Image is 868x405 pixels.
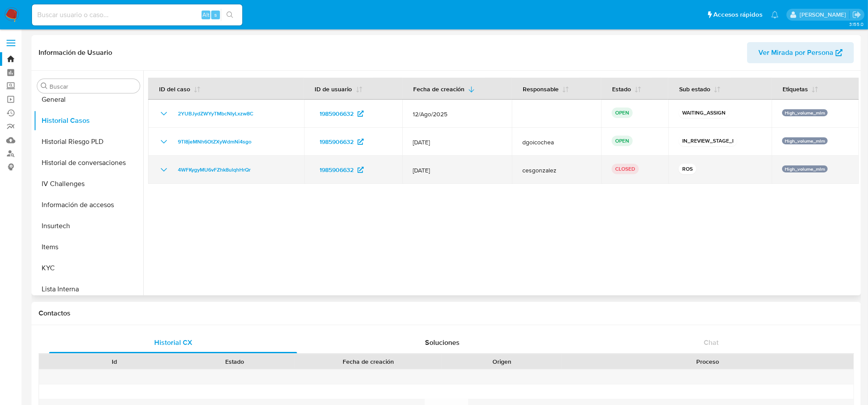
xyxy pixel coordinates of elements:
[154,337,192,348] span: Historial CX
[60,357,168,366] div: Id
[32,9,242,21] input: Buscar usuario o caso...
[713,10,762,19] span: Accesos rápidos
[448,357,556,366] div: Origen
[800,11,849,19] p: cesar.gonzalez@mercadolibre.com.mx
[704,337,719,348] span: Chat
[34,215,143,237] button: Insurtech
[181,357,288,366] div: Estado
[34,194,143,215] button: Información de accesos
[771,11,779,18] a: Notificaciones
[34,110,143,131] button: Historial Casos
[50,82,136,90] input: Buscar
[301,357,436,366] div: Fecha de creación
[34,89,143,110] button: General
[34,131,143,152] button: Historial Riesgo PLD
[747,42,854,63] button: Ver Mirada por Persona
[852,10,861,19] a: Salir
[34,173,143,194] button: IV Challenges
[34,279,143,300] button: Lista Interna
[34,152,143,173] button: Historial de conversaciones
[758,42,833,63] span: Ver Mirada por Persona
[214,11,217,19] span: s
[39,48,112,57] h1: Información de Usuario
[34,237,143,258] button: Items
[202,11,209,19] span: Alt
[568,357,847,366] div: Proceso
[34,258,143,279] button: KYC
[39,309,854,318] h1: Contactos
[41,82,48,90] button: Buscar
[221,9,239,21] button: search-icon
[425,337,460,348] span: Soluciones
